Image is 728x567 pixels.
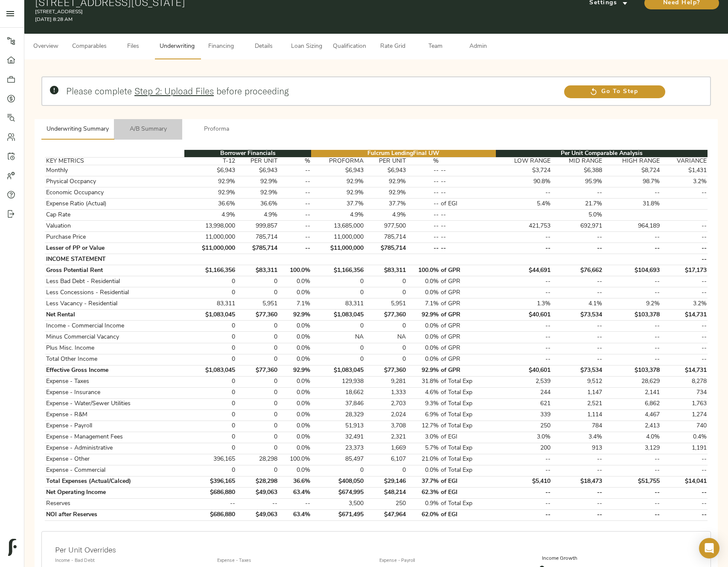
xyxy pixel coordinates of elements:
[552,365,603,376] td: $73,534
[661,232,708,243] td: --
[407,210,440,221] td: --
[47,124,109,135] span: Underwriting Summary
[119,124,177,135] span: A/B Summary
[45,221,184,232] td: Valuation
[407,354,440,365] td: 0.0%
[496,243,552,254] td: --
[184,387,236,398] td: 0
[236,276,278,287] td: 0
[236,176,278,187] td: 92.9%
[184,365,236,376] td: $1,083,045
[365,343,407,354] td: 0
[552,376,603,387] td: 9,512
[440,232,496,243] td: --
[552,332,603,343] td: --
[407,165,440,176] td: --
[311,221,364,232] td: 13,685,000
[311,343,364,354] td: 0
[311,287,364,298] td: 0
[699,538,719,558] div: Open Intercom Messenger
[365,243,407,254] td: $785,714
[440,243,496,254] td: --
[603,398,661,409] td: 6,862
[661,332,708,343] td: --
[552,287,603,298] td: --
[184,165,236,176] td: $6,943
[603,376,661,387] td: 28,629
[365,265,407,276] td: $83,311
[184,398,236,409] td: 0
[407,232,440,243] td: --
[45,376,184,387] td: Expense - Taxes
[278,409,311,421] td: 0.0%
[603,332,661,343] td: --
[603,221,661,232] td: 964,189
[278,243,311,254] td: --
[217,559,251,564] label: Expense - Taxes
[440,398,496,409] td: of Total Exp
[440,221,496,232] td: --
[184,354,236,365] td: 0
[552,387,603,398] td: 1,147
[365,221,407,232] td: 977,500
[661,398,708,409] td: 1,763
[552,354,603,365] td: --
[236,332,278,343] td: 0
[603,199,661,210] td: 31.8%
[603,365,661,376] td: $103,378
[661,165,708,176] td: $1,431
[278,343,311,354] td: 0.0%
[440,321,496,332] td: of GPR
[55,559,94,564] label: Income - Bad Debt
[184,158,236,165] th: T-12
[661,343,708,354] td: --
[407,187,440,199] td: --
[184,243,236,254] td: $11,000,000
[311,321,364,332] td: 0
[236,409,278,421] td: 0
[278,321,311,332] td: 0.0%
[45,210,184,221] td: Cap Rate
[407,321,440,332] td: 0.0%
[184,332,236,343] td: 0
[661,187,708,199] td: --
[45,199,184,210] td: Expense Ratio (Actual)
[236,221,278,232] td: 999,857
[440,210,496,221] td: --
[278,398,311,409] td: 0.0%
[236,187,278,199] td: 92.9%
[184,150,311,158] th: Borrower Financials
[236,243,278,254] td: $785,714
[661,287,708,298] td: --
[311,398,364,409] td: 37,846
[496,232,552,243] td: --
[365,398,407,409] td: 2,703
[45,243,184,254] td: Lesser of PP or Value
[407,398,440,409] td: 9.3%
[184,199,236,210] td: 36.6%
[365,176,407,187] td: 92.9%
[134,85,214,96] a: Step 2: Upload Files
[552,265,603,276] td: $76,662
[184,276,236,287] td: 0
[552,187,603,199] td: --
[496,298,552,310] td: 1.3%
[184,221,236,232] td: 13,998,000
[552,398,603,409] td: 2,521
[407,176,440,187] td: --
[440,343,496,354] td: of GPR
[419,41,451,52] span: Team
[496,276,552,287] td: --
[365,187,407,199] td: 92.9%
[311,150,495,158] th: Fulcrum Lending Final UW
[311,210,364,221] td: 4.9%
[278,276,311,287] td: 0.0%
[365,376,407,387] td: 9,281
[45,310,184,321] td: Net Rental
[45,158,184,165] th: KEY METRICS
[661,158,708,165] th: VARIANCE
[160,41,195,52] span: Underwriting
[311,165,364,176] td: $6,943
[236,158,278,165] th: PER UNIT
[29,41,62,52] span: Overview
